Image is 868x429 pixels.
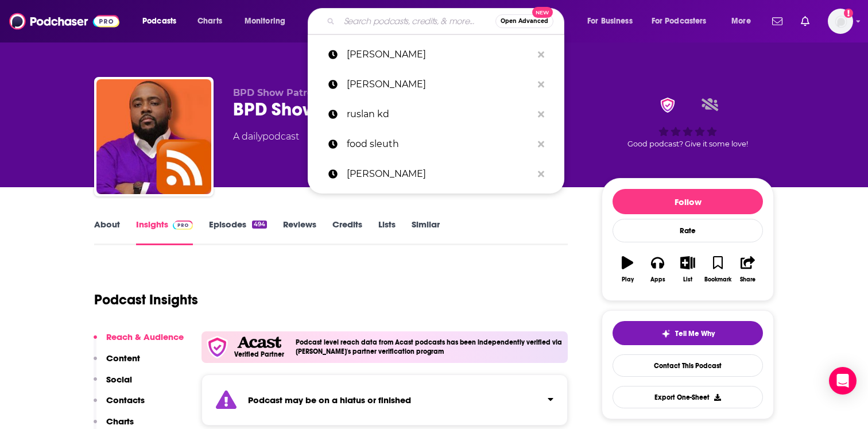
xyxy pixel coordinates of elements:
[347,69,532,99] p: ben greenfield
[136,219,193,245] a: InsightsPodchaser Pro
[106,416,134,427] p: Charts
[673,249,703,290] button: List
[532,7,553,18] span: New
[308,159,564,189] a: [PERSON_NAME]
[731,13,751,29] span: More
[237,337,281,349] img: Acast
[106,374,132,385] p: Social
[332,219,362,245] a: Credits
[94,353,140,374] button: Content
[613,219,763,242] div: Rate
[308,129,564,159] a: food sleuth
[683,276,692,283] div: List
[675,329,715,338] span: Tell Me Why
[206,336,228,358] img: verfied icon
[613,354,763,377] a: Contact This Podcast
[339,12,495,30] input: Search podcasts, credits, & more...
[94,291,198,308] h1: Podcast Insights
[233,87,351,98] span: BPD Show Patrons Feed
[94,219,120,245] a: About
[233,130,299,144] div: A daily podcast
[613,321,763,345] button: tell me why sparkleTell Me Why
[378,219,396,245] a: Lists
[106,353,140,364] p: Content
[412,219,440,245] a: Similar
[622,276,634,283] div: Play
[9,10,119,32] img: Podchaser - Follow, Share and Rate Podcasts
[173,221,193,230] img: Podchaser Pro
[501,18,548,24] span: Open Advanced
[94,395,145,416] button: Contacts
[587,13,633,29] span: For Business
[245,13,285,29] span: Monitoring
[704,276,731,283] div: Bookmark
[252,221,267,229] div: 494
[828,9,853,34] span: Logged in as EllaRoseMurphy
[828,9,853,34] img: User Profile
[613,249,642,290] button: Play
[237,12,300,30] button: open menu
[142,13,176,29] span: Podcasts
[661,329,671,338] img: tell me why sparkle
[96,79,211,194] img: BPD Show Patrons Feed
[347,129,532,159] p: food sleuth
[657,98,679,113] img: verified Badge
[602,87,774,159] div: verified BadgeGood podcast? Give it some love!
[106,395,145,405] p: Contacts
[308,99,564,129] a: ruslan kd
[829,367,857,395] div: Open Intercom Messenger
[723,12,765,30] button: open menu
[844,9,853,18] svg: Email not verified
[234,351,284,358] h5: Verified Partner
[308,40,564,69] a: [PERSON_NAME]
[201,374,568,426] section: Click to expand status details
[495,14,553,28] button: Open AdvancedNew
[740,276,755,283] div: Share
[134,12,191,30] button: open menu
[319,8,575,34] div: Search podcasts, credits, & more...
[703,249,733,290] button: Bookmark
[347,159,532,189] p: Leslie Vernick
[347,40,532,69] p: jesse lee petterso
[613,386,763,408] button: Export One-Sheet
[642,249,672,290] button: Apps
[197,13,222,29] span: Charts
[296,338,563,355] h4: Podcast level reach data from Acast podcasts has been independently verified via [PERSON_NAME]'s ...
[733,249,763,290] button: Share
[652,13,707,29] span: For Podcasters
[644,12,723,30] button: open menu
[650,276,665,283] div: Apps
[248,395,411,405] strong: Podcast may be on a hiatus or finished
[828,9,853,34] button: Show profile menu
[627,140,748,148] span: Good podcast? Give it some love!
[94,374,132,395] button: Social
[94,331,184,353] button: Reach & Audience
[613,189,763,214] button: Follow
[308,69,564,99] a: [PERSON_NAME]
[579,12,647,30] button: open menu
[106,331,184,342] p: Reach & Audience
[768,11,787,31] a: Show notifications dropdown
[190,12,229,30] a: Charts
[347,99,532,129] p: ruslan kd
[796,11,814,31] a: Show notifications dropdown
[283,219,316,245] a: Reviews
[209,219,267,245] a: Episodes494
